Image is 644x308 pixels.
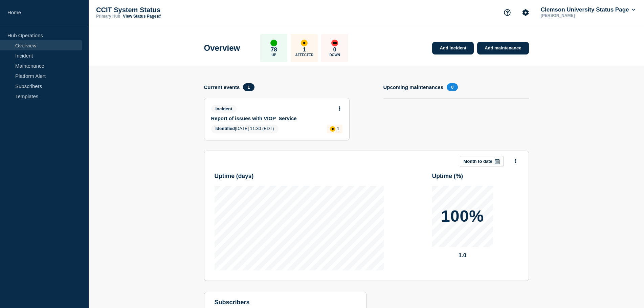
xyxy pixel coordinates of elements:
[500,5,514,20] button: Support
[460,156,504,167] button: Month to date
[441,208,484,224] p: 100%
[432,173,463,180] h3: Uptime ( % )
[432,252,493,259] p: 1.0
[330,126,335,132] div: affected
[271,46,277,53] p: 78
[123,14,160,19] a: View Status Page
[295,53,313,57] p: Affected
[211,125,279,133] span: [DATE] 11:30 (EDT)
[215,299,356,306] h4: subscribers
[301,40,308,46] div: affected
[211,115,333,121] a: Report of issues with VIOP Service
[383,84,444,90] h4: Upcoming maintenances
[331,40,338,46] div: down
[270,40,277,46] div: up
[447,83,458,91] span: 0
[271,53,276,57] p: Up
[215,173,254,180] h3: Uptime ( days )
[539,6,637,13] button: Clemson University Status Page
[204,43,240,53] h1: Overview
[432,42,474,54] a: Add incident
[329,53,340,57] p: Down
[303,46,306,53] p: 1
[464,159,492,164] p: Month to date
[96,14,120,19] p: Primary Hub
[204,84,240,90] h4: Current events
[539,13,610,18] p: [PERSON_NAME]
[333,46,336,53] p: 0
[216,126,235,131] span: Identified
[518,5,533,20] button: Account settings
[96,6,231,14] p: CCIT System Status
[243,83,254,91] span: 1
[337,126,339,131] p: 1
[477,42,529,54] a: Add maintenance
[211,105,237,113] span: Incident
